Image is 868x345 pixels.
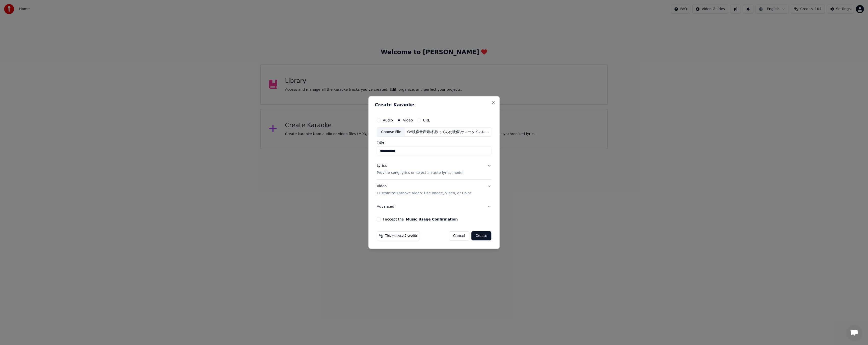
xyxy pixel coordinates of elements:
button: Create [471,231,491,240]
button: VideoCustomize Karaoke Video: Use Image, Video, or Color [377,180,491,200]
span: This will use 5 credits [385,234,418,238]
p: Provide song lyrics or select an auto lyrics model [377,171,463,176]
label: URL [423,118,430,122]
p: Customize Karaoke Video: Use Image, Video, or Color [377,191,471,196]
div: Choose File [377,128,405,137]
label: I accept the [383,217,458,221]
div: G:\映像音声素材\歌ってみた映像\サマータイムレコードon.mp4 [405,130,491,135]
label: Title [377,141,491,144]
label: Audio [383,118,393,122]
button: Advanced [377,200,491,213]
div: Video [377,184,471,196]
button: I accept the [406,217,458,221]
h2: Create Karaoke [375,103,493,107]
button: LyricsProvide song lyrics or select an auto lyrics model [377,160,491,180]
label: Video [403,118,413,122]
button: Cancel [449,231,469,240]
div: Lyrics [377,164,387,169]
